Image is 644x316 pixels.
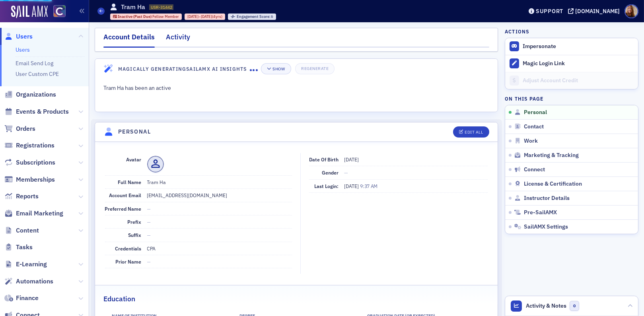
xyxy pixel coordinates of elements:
span: [DATE] [344,156,359,163]
span: Suffix [128,232,142,238]
div: Inactive (Past Due): Inactive (Past Due): Fellow Member [110,14,182,20]
a: Users [16,46,30,53]
div: Magic Login Link [523,60,634,67]
span: USR-31442 [151,4,172,10]
span: — [147,232,151,238]
div: Edit All [465,130,483,134]
h4: Personal [118,128,151,136]
a: Organizations [4,90,56,99]
button: Regenerate [295,63,335,74]
span: Work [524,138,538,145]
span: Organizations [16,90,56,99]
span: Prefix [128,219,142,225]
span: Full Name [118,179,142,185]
span: Reports [16,192,39,201]
span: Activity & Notes [526,302,567,310]
div: [DOMAIN_NAME] [575,8,620,15]
button: Show [261,63,291,74]
span: Email Marketing [16,209,63,218]
a: Inactive (Past Due) Fellow Member [113,14,179,19]
span: Profile [625,4,638,18]
a: Subscriptions [4,158,55,167]
a: Reports [4,192,39,201]
dd: CPA [147,242,292,255]
span: Finance [16,294,39,302]
button: Edit All [453,126,489,138]
div: Activity [166,32,190,47]
a: Email Send Log [16,60,53,67]
h2: Education [103,294,135,304]
button: Impersonate [523,43,556,50]
span: Gender [322,169,339,176]
img: SailAMX [53,5,66,17]
span: Date of Birth [309,156,339,163]
span: Memberships [16,175,55,184]
a: Automations [4,277,53,286]
span: — [147,258,151,265]
div: Support [536,8,563,15]
a: Memberships [4,175,55,184]
span: Prior Name [116,258,142,265]
a: Events & Products [4,107,69,116]
span: 9:37 AM [360,183,377,189]
span: — [147,205,151,212]
div: 2021-07-12 00:00:00 [185,14,225,20]
span: Marketing & Tracking [524,152,579,159]
span: Connect [524,166,545,173]
a: Orders [4,124,35,133]
span: Contact [524,123,544,130]
span: Users [16,32,33,41]
div: 6 [237,15,274,19]
a: Adjust Account Credit [505,72,638,89]
div: – (4yrs) [187,14,222,19]
a: View Homepage [48,5,66,19]
dd: [EMAIL_ADDRESS][DOMAIN_NAME] [147,189,292,202]
span: [DATE] [201,14,212,19]
span: Orders [16,124,35,133]
span: License & Certification [524,180,582,188]
span: Events & Products [16,107,69,116]
span: 0 [570,301,580,311]
span: Tasks [16,243,33,252]
a: E-Learning [4,260,47,269]
span: — [147,219,151,225]
a: Email Marketing [4,209,63,218]
span: Avatar [126,156,142,163]
div: Adjust Account Credit [523,77,634,84]
span: Content [16,226,39,235]
div: Account Details [103,32,155,48]
a: Users [4,32,33,41]
h1: Tram Ha [121,3,145,12]
dd: Tram Ha [147,176,292,188]
span: Last Login: [314,183,339,189]
a: User Custom CPE [16,70,59,78]
span: Fellow Member [152,14,179,19]
span: Inactive (Past Due) [118,14,152,19]
span: Subscriptions [16,158,55,167]
button: [DOMAIN_NAME] [568,8,623,14]
span: E-Learning [16,260,47,269]
span: Preferred Name [105,205,142,212]
div: Show [272,67,285,71]
button: Magic Login Link [505,55,638,72]
span: [DATE] [344,183,360,189]
span: SailAMX Settings [524,223,568,231]
h4: Actions [505,28,529,35]
h4: Magically Generating SailAMX AI Insights [118,65,250,72]
div: Engagement Score: 6 [228,14,276,20]
span: Registrations [16,141,54,150]
h4: On this page [505,95,638,102]
span: — [344,169,348,176]
span: Account Email [109,192,142,198]
a: Finance [4,294,39,302]
span: Credentials [115,245,142,252]
img: SailAMX [11,6,48,18]
a: Tasks [4,243,33,252]
span: [DATE] [187,14,198,19]
span: Automations [16,277,53,286]
span: Personal [524,109,547,116]
span: Instructor Details [524,195,570,202]
span: Pre-SailAMX [524,209,557,216]
a: Content [4,226,39,235]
